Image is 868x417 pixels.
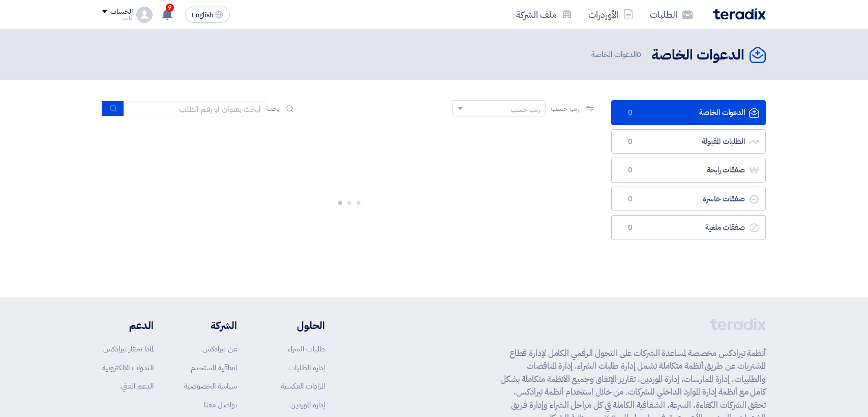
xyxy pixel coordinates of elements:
span: بحث [266,103,280,114]
a: لماذا تختار تيرادكس [103,343,154,354]
a: سياسة الخصوصية [184,380,237,392]
span: 0 [624,108,636,118]
a: الأوردرات [580,3,642,26]
span: رتب حسب [551,103,580,114]
div: الحساب [110,8,132,16]
div: ماجد [102,16,132,21]
li: الحلول [267,318,325,333]
a: اتفاقية المستخدم [191,362,237,373]
h2: الدعوات الخاصة [651,45,744,65]
a: الدعم الفني [121,380,154,392]
a: عن تيرادكس [202,343,237,354]
a: صفقات ملغية0 [611,215,766,240]
span: 0 [624,194,636,204]
a: الطلبات المقبولة0 [611,129,766,154]
span: 0 [624,165,636,175]
a: إدارة الموردين [290,399,325,410]
span: الدعوات الخاصة [591,49,643,61]
a: صفقات رابحة0 [611,158,766,183]
li: الدعم [102,318,154,333]
span: 0 [624,223,636,233]
span: 9 [166,4,174,12]
a: ملف الشركة [508,3,580,26]
a: تواصل معنا [204,399,237,410]
span: 0 [637,49,641,60]
span: English [192,12,213,19]
li: الشركة [184,318,237,333]
img: profile_test.png [136,7,153,23]
a: الندوات الإلكترونية [102,362,154,373]
a: الطلبات [642,3,701,26]
a: إدارة الطلبات [288,362,325,373]
span: 0 [624,137,636,147]
button: English [185,7,230,23]
input: ابحث بعنوان أو رقم الطلب [124,101,266,116]
div: رتب حسب [511,104,540,115]
a: طلبات الشراء [288,343,325,354]
a: الدعوات الخاصة0 [611,100,766,125]
img: Teradix logo [713,8,766,20]
a: صفقات خاسرة0 [611,187,766,212]
a: المزادات العكسية [281,380,325,392]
